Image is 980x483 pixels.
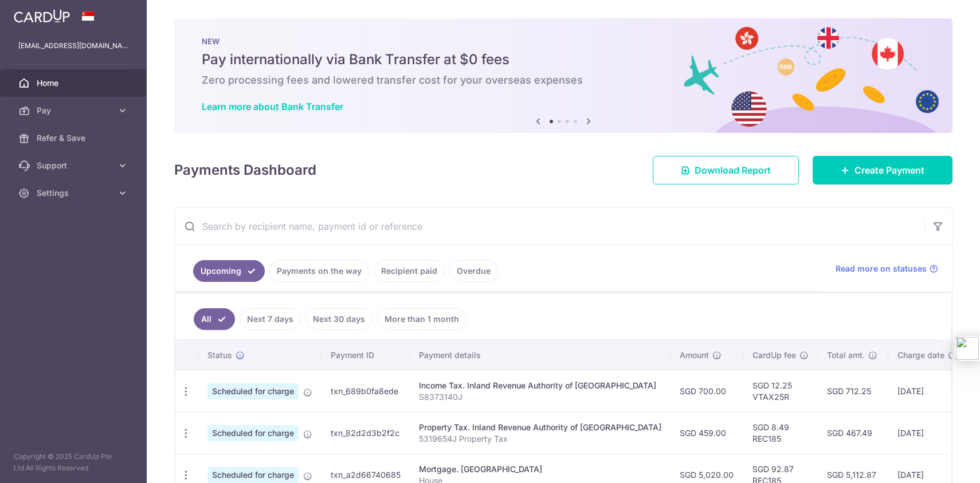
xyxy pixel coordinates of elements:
[419,380,661,391] div: Income Tax. Inland Revenue Authority of [GEOGRAPHIC_DATA]
[207,425,299,441] span: Scheduled for charge
[836,263,938,274] a: Read more on statuses
[18,40,128,52] p: [EMAIL_ADDRESS][DOMAIN_NAME]
[37,77,112,89] span: Home
[419,464,661,475] div: Mortgage. [GEOGRAPHIC_DATA]
[743,370,818,412] td: SGD 12.25 VTAX25R
[240,308,301,330] a: Next 7 days
[174,18,952,133] img: Bank transfer banner
[175,208,924,245] input: Search by recipient name, payment id or reference
[322,340,410,370] th: Payment ID
[818,370,888,412] td: SGD 712.25
[419,391,661,403] p: S8373140J
[818,412,888,454] td: SGD 467.49
[194,308,235,330] a: All
[419,433,661,445] p: 5319654J Property Tax
[410,340,671,370] th: Payment details
[374,260,445,282] a: Recipient paid
[671,412,743,454] td: SGD 459.00
[207,350,232,361] span: Status
[680,350,709,361] span: Amount
[322,412,410,454] td: txn_82d2d3b2f2c
[752,350,796,361] span: CardUp fee
[671,370,743,412] td: SGD 700.00
[37,105,112,116] span: Pay
[14,9,70,23] img: CardUp
[193,260,265,282] a: Upcoming
[813,156,952,184] a: Create Payment
[854,163,924,177] span: Create Payment
[888,370,966,412] td: [DATE]
[827,350,865,361] span: Total amt.
[695,163,771,177] span: Download Report
[897,350,944,361] span: Charge date
[202,50,925,69] h5: Pay internationally via Bank Transfer at $0 fees
[449,260,498,282] a: Overdue
[37,187,112,199] span: Settings
[419,422,661,433] div: Property Tax. Inland Revenue Authority of [GEOGRAPHIC_DATA]
[202,73,925,87] h6: Zero processing fees and lowered transfer cost for your overseas expenses
[888,412,966,454] td: [DATE]
[836,263,927,274] span: Read more on statuses
[202,101,343,112] a: Learn more about Bank Transfer
[653,156,799,184] a: Download Report
[207,467,299,483] span: Scheduled for charge
[269,260,369,282] a: Payments on the way
[37,132,112,144] span: Refer & Save
[202,37,925,46] p: NEW
[207,383,299,399] span: Scheduled for charge
[37,160,112,171] span: Support
[174,160,316,180] h4: Payments Dashboard
[377,308,467,330] a: More than 1 month
[305,308,373,330] a: Next 30 days
[322,370,410,412] td: txn_689b0fa8ede
[743,412,818,454] td: SGD 8.49 REC185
